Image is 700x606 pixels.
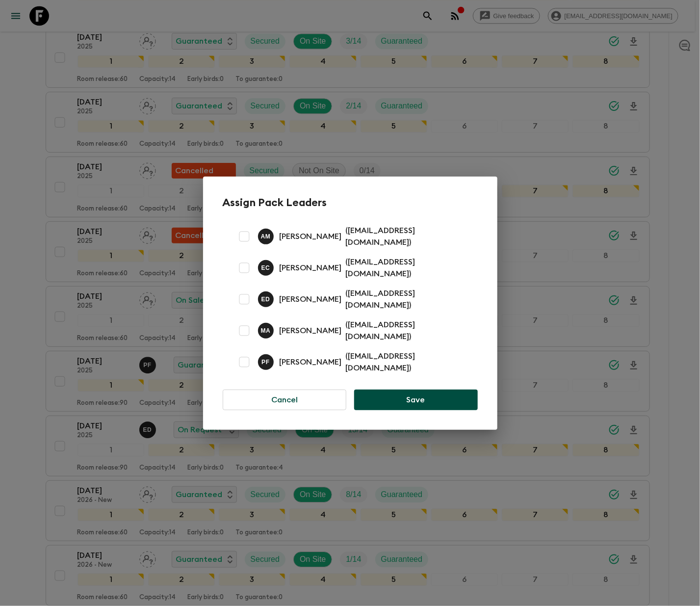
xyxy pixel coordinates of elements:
[280,325,342,337] p: [PERSON_NAME]
[261,264,270,272] p: E C
[280,293,342,305] p: [PERSON_NAME]
[261,358,270,366] p: P F
[223,196,478,209] h2: Assign Pack Leaders
[261,233,271,240] p: A M
[261,295,270,303] p: E D
[261,327,271,335] p: M A
[223,390,347,410] button: Cancel
[346,225,466,248] p: ( [EMAIL_ADDRESS][DOMAIN_NAME] )
[346,288,466,311] p: ( [EMAIL_ADDRESS][DOMAIN_NAME] )
[280,356,342,368] p: [PERSON_NAME]
[346,256,466,280] p: ( [EMAIL_ADDRESS][DOMAIN_NAME] )
[280,231,342,242] p: [PERSON_NAME]
[346,319,466,343] p: ( [EMAIL_ADDRESS][DOMAIN_NAME] )
[354,390,477,410] button: Save
[346,350,466,374] p: ( [EMAIL_ADDRESS][DOMAIN_NAME] )
[280,262,342,274] p: [PERSON_NAME]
